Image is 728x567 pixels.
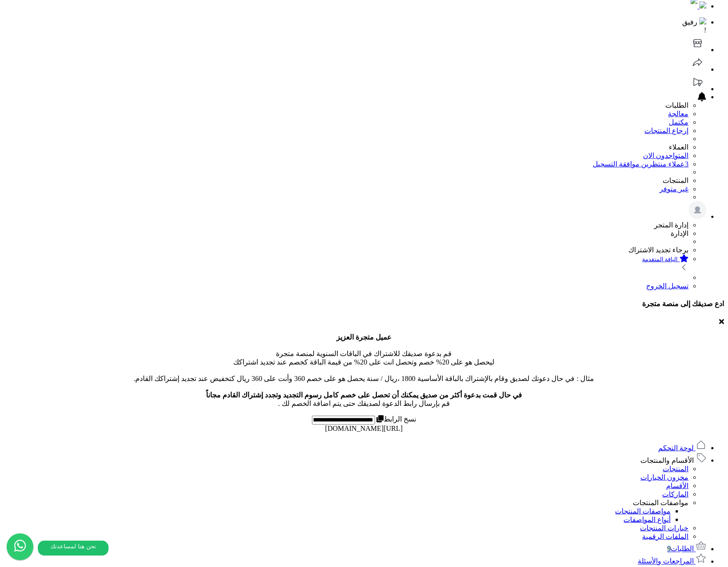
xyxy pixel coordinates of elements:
a: إرجاع المنتجات [645,127,689,134]
p: قم بدعوة صديقك للاشتراك في الباقات السنوية لمنصة متجرة ليحصل هو على 20% خصم وتحصل انت على 20% من ... [4,333,724,408]
b: في حال قمت بدعوة أكثر من صديق يمكنك أن تحصل على خصم كامل رسوم التجديد وتجدد إشتراك القادم مجاناً [206,391,522,399]
a: لوحة التحكم [659,444,707,452]
a: مواصفات المنتجات [615,507,671,515]
span: الأقسام والمنتجات [641,457,694,464]
a: الماركات [663,490,689,498]
a: الطلبات9 [667,545,707,553]
a: الملفات الرقمية [643,533,689,540]
small: الباقة المتقدمة [643,256,678,263]
a: تسجيل الخروج [647,282,689,290]
a: تحديثات المنصة [689,85,707,93]
a: أنواع المواصفات [624,516,671,523]
li: الإدارة [4,229,689,238]
li: العملاء [4,143,689,151]
a: مكتمل [669,118,689,126]
span: الطلبات [667,545,694,553]
span: إدارة المتجر [655,221,689,229]
a: معالجة [4,109,689,118]
b: عميل متجرة العزيز [336,333,392,341]
span: لوحة التحكم [659,444,694,452]
a: غير متوفر [660,185,689,193]
div: ! [4,26,707,34]
a: الباقة المتقدمة [4,254,689,274]
div: [URL][DOMAIN_NAME] [4,425,724,433]
h4: ادع صديقك إلى منصة متجرة [4,300,724,308]
li: الطلبات [4,101,689,109]
span: 9 [667,545,671,553]
a: خيارات المنتجات [640,524,689,532]
li: برجاء تجديد الاشتراك [4,246,689,254]
a: مخزون الخيارات [641,474,689,481]
img: logo-mobile.png [700,1,707,8]
li: المنتجات [4,176,689,185]
a: 3عملاء منتظرين موافقة التسجيل [593,160,689,168]
a: الأقسام [667,482,689,490]
span: 3 [685,160,689,168]
span: المراجعات والأسئلة [638,558,694,565]
a: المراجعات والأسئلة [638,558,707,565]
img: ai-face.png [700,17,707,24]
a: مواصفات المنتجات [633,499,689,506]
span: رفيق [683,18,698,26]
label: نسخ الرابط [375,415,417,423]
a: المتواجدون الان [643,152,689,159]
a: المنتجات [663,465,689,473]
